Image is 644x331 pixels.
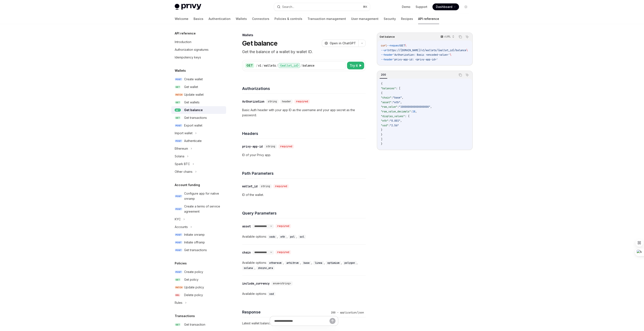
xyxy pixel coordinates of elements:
[381,53,393,57] span: --header
[175,233,182,236] span: POST
[175,217,181,222] div: KYC
[175,101,181,104] span: GET
[175,161,190,167] div: Spark BTC
[279,63,300,68] div: {wallet_id}
[171,83,226,91] a: GETGet wallet
[381,142,382,146] span: }
[294,99,310,104] div: required
[268,100,277,103] span: string
[175,139,182,143] span: POST
[175,313,195,319] h5: Transactions
[184,232,205,237] div: Initiate onramp
[171,268,226,276] a: POSTCreate policy
[175,286,183,289] span: PATCH
[209,14,231,24] a: Authentication
[276,224,291,228] div: required
[184,191,224,201] div: Configure app for native onramp
[343,261,357,265] code: polygon
[282,4,294,9] div: Search...
[381,87,396,90] span: "balances"
[184,77,203,82] div: Create wallet
[171,114,226,122] a: GETGet transactions
[242,250,251,255] div: chain
[274,3,370,11] button: Search...⌘K
[393,96,402,99] span: "base"
[402,96,403,99] span: ,
[268,235,277,239] code: usdc
[252,14,269,24] a: Connectors
[381,124,388,127] span: "usd"
[401,14,413,24] a: Recipes
[393,58,438,61] span: 'privy-app-id: <privy-app-id>'
[329,318,335,324] button: Send message
[262,63,264,68] div: /
[436,5,452,9] span: Dashboard
[405,44,406,47] span: \
[313,260,326,265] div: ,
[381,115,405,118] span: "display_values"
[242,260,366,270] div: Available options:
[175,109,181,112] span: GET
[175,261,187,266] h5: Policies
[242,107,366,118] p: Basic Auth header with your app ID as the username and your app secret as the password.
[242,192,366,197] p: ID of the wallet.
[458,72,463,78] button: Copy the contents from the code block
[418,14,439,24] a: API reference
[175,4,201,10] img: light logo
[242,152,366,158] p: ID of your Privy app.
[256,266,275,270] code: zksync_era
[390,124,399,127] span: "2.56"
[393,101,400,104] span: "eth"
[302,260,313,265] div: ,
[330,41,356,45] span: Open in ChatGPT
[171,283,226,291] a: PATCHUpdate policy
[288,235,296,239] code: pol
[171,246,226,254] a: POSTGet transactions
[387,44,400,47] span: --request
[242,39,277,47] h1: Get balance
[175,270,182,274] span: POST
[279,144,294,149] div: required
[285,261,300,265] code: arbitrum
[194,14,203,24] a: Basics
[268,260,285,265] div: ,
[381,49,388,52] span: --url
[464,34,470,40] button: Ask AI
[298,235,306,239] code: sol
[388,49,466,52] span: https://[DOMAIN_NAME]/v1/wallets/{wallet_id}/balance
[399,105,430,109] span: "1000000000000000000"
[175,241,182,244] span: POST
[381,91,382,95] span: {
[171,231,226,239] a: POSTInitiate onramp
[302,261,311,265] code: base
[242,266,255,270] code: solana
[171,106,226,114] a: GETGet balance
[416,5,427,9] a: Support
[184,100,200,105] div: Get wallets
[175,182,200,188] h5: Account funding
[381,58,393,61] span: --header
[242,234,366,239] div: Available options:
[175,124,182,127] span: POST
[329,310,366,315] div: 200 - application/json
[393,53,450,57] span: 'Authorization: Basic <encoded-value>'
[388,124,390,127] span: :
[171,203,226,215] a: POSTCreate a terms of service agreement
[350,63,358,68] span: Try it
[256,63,258,68] div: /
[307,14,346,24] a: Transaction management
[390,119,400,122] span: "0.001"
[171,122,226,129] a: POSTExport wallet
[242,144,263,149] div: privy-app-id
[184,123,202,128] div: Export wallet
[175,146,188,151] div: Ethereum
[276,63,278,68] div: /
[381,101,391,104] span: "asset"
[184,285,204,290] div: Update policy
[462,3,469,10] button: Toggle dark mode
[236,14,247,24] a: Wallets
[282,100,291,103] span: header
[175,55,201,60] div: Idempotency keys
[171,137,226,145] a: POSTAuthenticate
[261,185,270,188] span: string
